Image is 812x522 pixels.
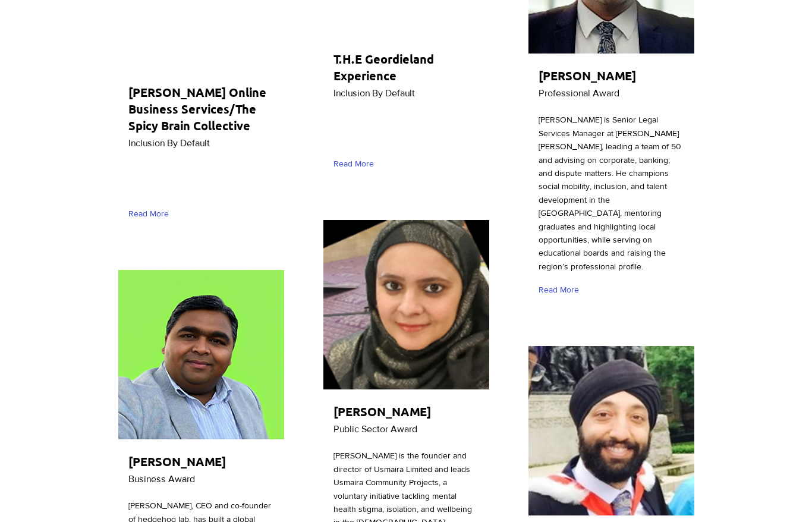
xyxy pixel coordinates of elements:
div: Domain: [DOMAIN_NAME] [31,31,131,40]
span: Public Sector Award [333,424,417,434]
a: Read More [539,279,584,300]
img: website_grey.svg [19,31,29,40]
a: Read More [333,153,379,174]
span: Business Award [128,474,195,484]
span: T.H.E Geordieland Experience [333,51,434,83]
div: v 4.0.25 [33,19,58,29]
span: Read More [333,158,374,170]
img: tab_domain_overview_orange.svg [32,75,42,84]
span: Inclusion By Default [128,138,210,148]
span: [PERSON_NAME] [333,404,431,419]
div: Domain Overview [45,76,106,84]
span: [PERSON_NAME] [128,454,226,469]
span: Inclusion By Default [333,88,415,98]
span: Read More [539,284,579,296]
span: [PERSON_NAME] is Senior Legal Services Manager at [PERSON_NAME] [PERSON_NAME], leading a team of ... [539,115,681,271]
span: Read More [128,208,169,220]
img: tab_keywords_by_traffic_grey.svg [118,75,128,84]
div: Keywords by Traffic [131,76,200,84]
span: Professional Award [539,88,619,98]
span: [PERSON_NAME] Online Business Services/The Spicy Brain Collective [128,84,266,133]
img: logo_orange.svg [19,19,29,29]
span: [PERSON_NAME] [539,68,636,83]
a: Read More [128,203,174,224]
